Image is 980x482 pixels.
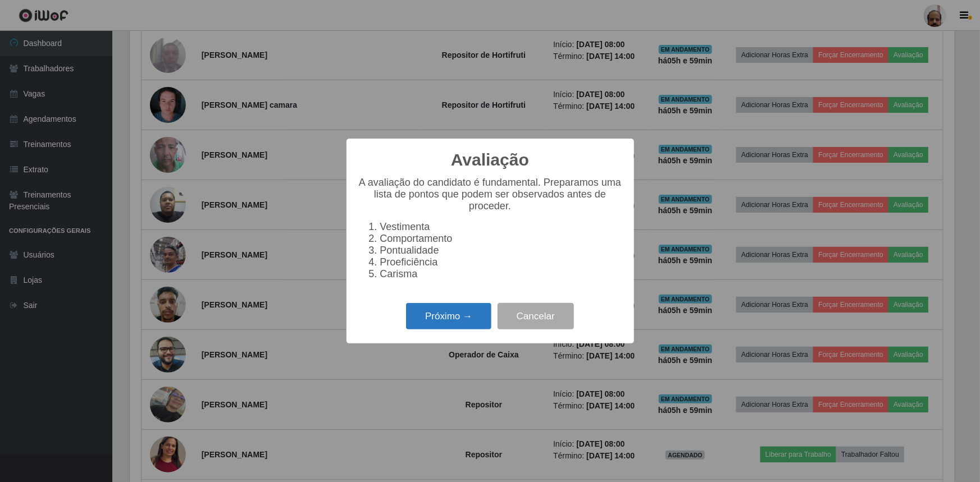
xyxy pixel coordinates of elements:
li: Proeficiência [380,256,623,268]
li: Comportamento [380,233,623,245]
p: A avaliação do candidato é fundamental. Preparamos uma lista de pontos que podem ser observados a... [358,177,623,212]
li: Vestimenta [380,221,623,233]
li: Pontualidade [380,245,623,256]
li: Carisma [380,268,623,280]
h2: Avaliação [451,150,529,170]
button: Cancelar [498,303,574,329]
button: Próximo → [406,303,491,329]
